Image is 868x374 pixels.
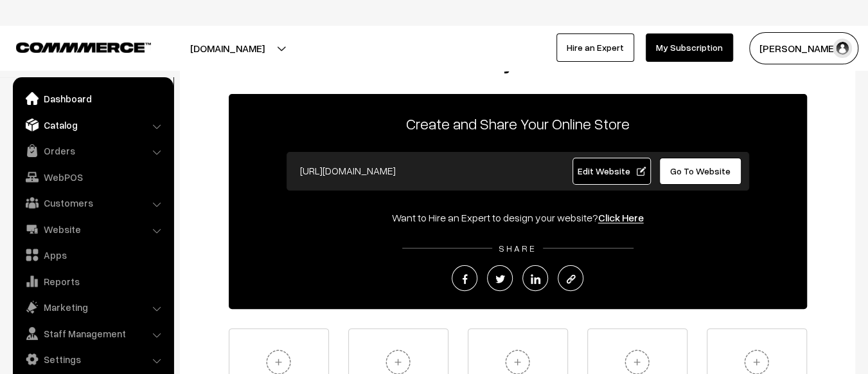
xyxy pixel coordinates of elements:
a: Reports [16,270,169,293]
a: Catalog [16,113,169,136]
a: Edit Website [572,158,651,185]
a: Orders [16,139,169,162]
a: Go To Website [659,158,742,185]
a: Customers [16,191,169,214]
span: Edit Website [577,165,646,176]
a: Hire an Expert [556,33,634,62]
p: Create and Share Your Online Store [229,112,807,135]
a: COMMMERCE [16,39,128,54]
img: COMMMERCE [16,42,151,52]
a: Website [16,218,169,241]
span: Go To Website [670,165,731,176]
a: Settings [16,348,169,371]
a: Staff Management [16,322,169,345]
a: WebPOS [16,165,169,189]
button: [PERSON_NAME]… [749,32,858,64]
a: Marketing [16,295,169,319]
a: Apps [16,243,169,266]
a: Dashboard [16,87,169,110]
button: [DOMAIN_NAME] [145,32,310,64]
a: Click Here [598,211,644,224]
img: user [833,39,852,58]
a: My Subscription [646,33,733,62]
span: SHARE [492,243,543,254]
div: Want to Hire an Expert to design your website? [229,210,807,225]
